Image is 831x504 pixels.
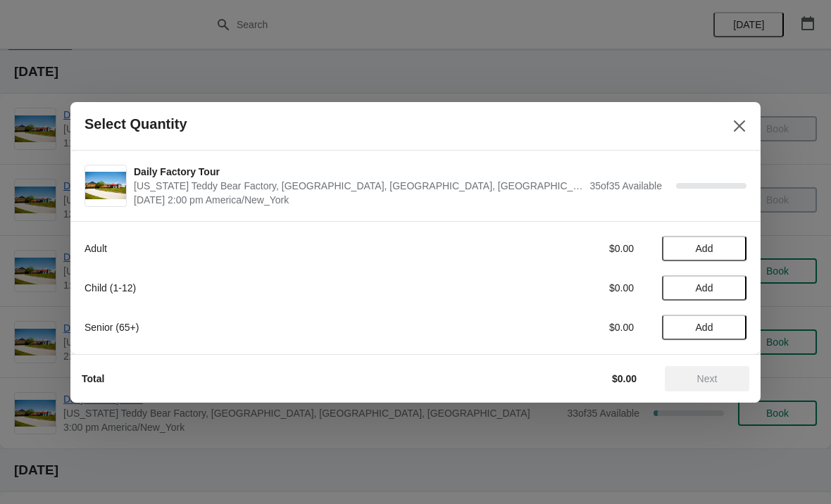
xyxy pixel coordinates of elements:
[82,373,104,384] strong: Total
[85,320,475,334] div: Senior (65+)
[727,113,752,139] button: Close
[696,322,713,333] span: Add
[696,282,713,294] span: Add
[504,241,634,256] div: $0.00
[85,172,126,199] img: Daily Factory Tour | Vermont Teddy Bear Factory, Shelburne Road, Shelburne, VT, USA | September 1...
[662,275,746,301] button: Add
[134,193,582,207] span: [DATE] 2:00 pm America/New_York
[134,179,582,193] span: [US_STATE] Teddy Bear Factory, [GEOGRAPHIC_DATA], [GEOGRAPHIC_DATA], [GEOGRAPHIC_DATA]
[85,281,475,295] div: Child (1-12)
[612,373,637,384] strong: $0.00
[589,180,662,191] span: 35 of 35 Available
[662,315,746,340] button: Add
[662,236,746,261] button: Add
[696,243,713,254] span: Add
[85,116,187,132] h2: Select Quantity
[504,320,634,334] div: $0.00
[85,241,475,256] div: Adult
[504,281,634,295] div: $0.00
[134,165,582,179] span: Daily Factory Tour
